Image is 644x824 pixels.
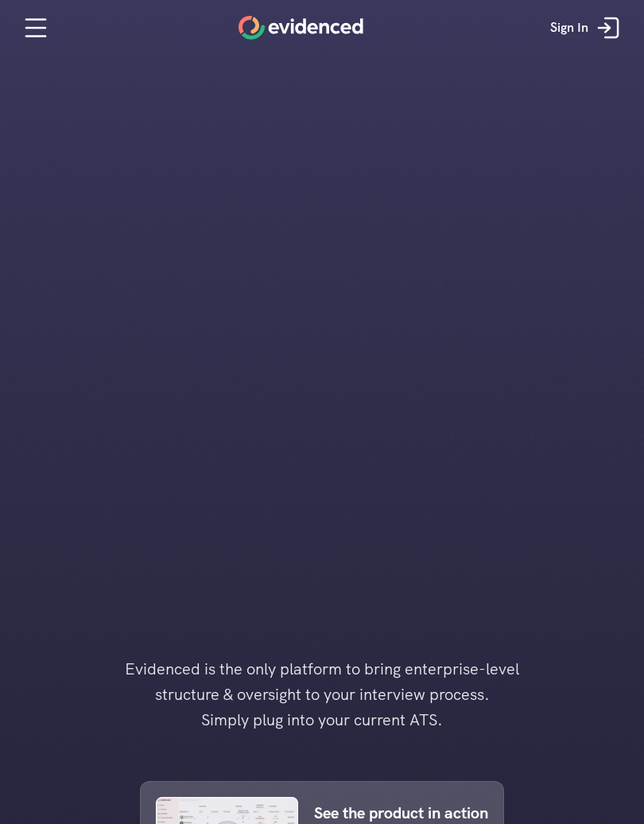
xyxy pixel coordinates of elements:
[239,16,363,40] a: Home
[538,4,636,52] a: Sign In
[231,169,413,216] h1: Run interviews you can rely on.
[99,656,545,733] h4: Evidenced is the only platform to bring enterprise-level structure & oversight to your interview ...
[550,17,588,38] p: Sign In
